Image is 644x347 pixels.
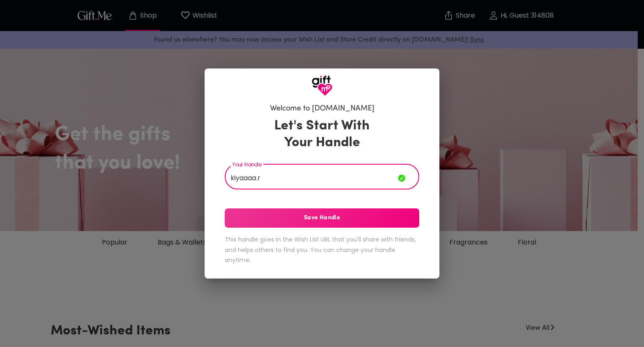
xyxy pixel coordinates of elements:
[264,118,380,151] h3: Let's Start With Your Handle
[312,75,332,96] img: GiftMe Logo
[270,104,374,114] h6: Welcome to [DOMAIN_NAME]
[225,166,398,189] input: Your Handle
[225,208,419,228] button: Save Handle
[225,213,419,223] span: Save Handle
[225,234,419,266] h6: This handle goes in the Wish List URL that you'll share with friends, and helps others to find yo...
